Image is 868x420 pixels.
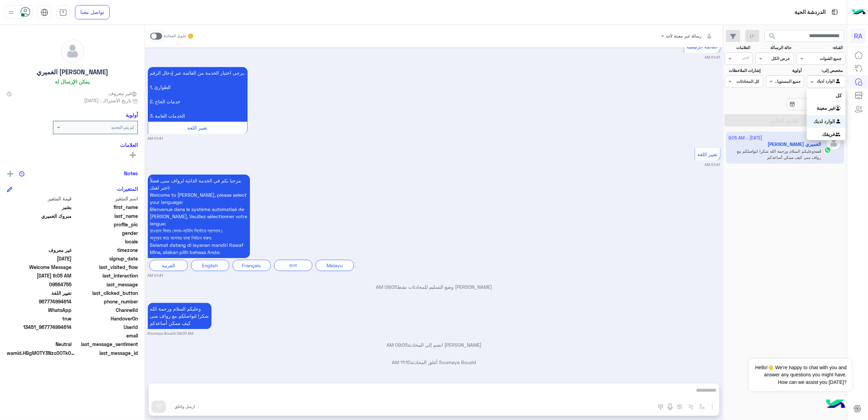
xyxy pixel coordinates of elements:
button: search [764,30,781,45]
span: last_message [73,281,138,288]
p: 6/10/2025, 1:41 AM [148,67,248,122]
div: RA [851,29,866,43]
span: تاريخ الأشتراك : [DATE] [84,97,131,104]
div: Melayu [316,260,354,271]
span: 11:10 AM [392,359,411,365]
small: 01:41 AM [148,136,163,141]
small: 01:41 AM [148,273,163,278]
p: [PERSON_NAME] وضع التسليم للمحادثات نشط [148,283,721,290]
span: timezone [73,246,138,254]
img: add [7,171,13,177]
h6: المتغيرات [117,186,138,192]
img: INBOX.AGENTFILTER.YOURTEAM [835,132,842,138]
span: 09:05 AM [376,284,397,290]
label: تحديد الفترة الزمنية [767,90,843,96]
b: فريقك [822,131,835,137]
span: 13451_967774994614 [7,324,72,331]
img: tab [41,9,48,16]
label: إشارات الملاحظات [725,67,760,74]
span: profile_pic [73,221,138,228]
span: last_message_id [76,349,138,357]
span: مبروك الغميري [7,212,72,220]
label: أولوية [767,67,802,74]
a: tab [56,5,70,19]
span: Hello!👋 We're happy to chat with you and answer any questions you might have. How can we assist y... [749,359,852,391]
img: INBOX.AGENTFILTER.YOURINBOX [835,118,842,125]
span: 967774994614 [7,298,72,305]
span: تغيير اللغة [7,289,72,297]
p: الدردشة الحية [794,8,825,17]
img: tab [59,9,67,16]
small: 01:41 AM [705,55,721,60]
button: ارسل واغلق [171,401,199,412]
p: 6/10/2025, 1:41 AM [148,175,250,258]
ng-dropdown-panel: Options list [807,89,845,140]
h6: أولوية [126,112,138,118]
span: 2 [7,306,72,314]
img: notes [19,171,25,177]
h6: العلامات [7,142,138,148]
img: profile [7,8,15,17]
div: Français [233,260,271,271]
div: العربية [149,260,188,271]
img: defaultAdmin.png [61,40,84,63]
p: [PERSON_NAME] انضم إلى المحادثة [148,341,721,348]
span: last_clicked_button [73,289,138,297]
span: غير معروف [109,90,138,97]
span: تغيير اللغة [188,125,208,131]
span: signup_date [73,255,138,262]
h6: يمكن الإرسال له [55,78,90,85]
b: لم يتم التحديد [111,125,134,130]
span: رسالة غير معينة لأحد [666,33,702,39]
span: 2025-10-05T22:30:22.608Z [7,255,72,262]
img: Logo [852,5,866,19]
h6: Notes [124,170,138,176]
span: 09:05 AM [386,342,408,348]
span: locale [73,238,138,245]
b: الوارد لديك [814,118,835,124]
button: تطبيق الفلاتر [725,114,846,126]
span: null [7,332,72,339]
p: Soumaya Bouzid أغلق المحادثة [148,359,721,366]
span: phone_number [73,298,138,305]
span: last_message_sentiment [73,341,138,348]
span: بشير [7,204,72,211]
b: غير معينة [817,105,835,111]
span: last_visited_flow [73,264,138,271]
span: ChannelId [73,306,138,314]
span: first_name [73,204,138,211]
label: حالة الرسالة [756,45,791,51]
span: HandoverOn [73,315,138,322]
span: wamid.HBgMOTY3Nzc0OTk0NjE0FQIAEhggQTVBRDMwOTQ2RTVDMDA0MUFDNzZGNkU5RTc4QTM1MjQA [7,349,75,357]
span: قيمة المتغير [7,195,72,202]
span: 2025-10-06T06:05:34.367Z [7,272,72,279]
span: email [73,332,138,339]
small: تحويل المحادثة [163,33,186,39]
span: 09564755 [7,281,72,288]
span: 0 [7,341,72,348]
span: last_interaction [73,272,138,279]
span: تغيير اللغة [697,151,717,157]
span: gender [73,229,138,237]
small: Soumaya Bouzid 09:05 AM [148,331,193,336]
h5: [PERSON_NAME] الغميري [36,68,108,76]
span: اسم المتغير [73,195,138,202]
img: hulul-logo.png [824,393,848,417]
span: true [7,315,72,322]
p: 6/10/2025, 9:05 AM [148,303,211,329]
span: Welcome Message [7,264,72,271]
div: English [191,260,229,271]
label: العلامات [725,45,750,51]
span: search [769,32,777,40]
div: বাংলা [274,260,312,271]
a: تواصل معنا [75,5,110,19]
div: اختر [742,55,750,62]
span: null [7,229,72,237]
label: القناة: [798,45,843,51]
small: 01:41 AM [705,162,721,167]
span: غير معروف [7,246,72,254]
span: last_name [73,212,138,220]
label: مخصص إلى: [808,67,843,74]
b: كل [836,92,842,98]
span: null [7,238,72,245]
